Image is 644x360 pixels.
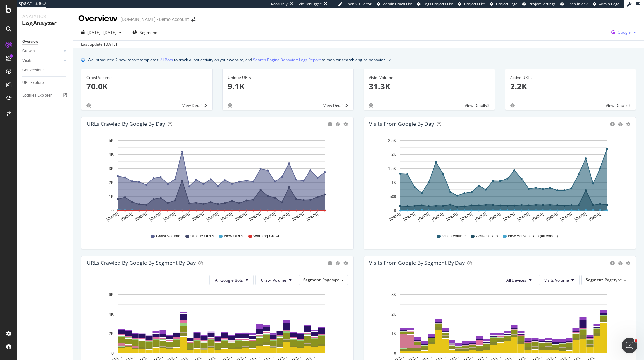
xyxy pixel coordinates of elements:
[109,332,114,336] text: 2K
[531,212,544,222] text: [DATE]
[474,212,487,222] text: [DATE]
[391,152,396,157] text: 2K
[388,212,401,222] text: [DATE]
[501,275,537,285] button: All Devices
[177,212,190,222] text: [DATE]
[496,1,517,6] span: Project Page
[234,212,248,222] text: [DATE]
[206,212,219,222] text: [DATE]
[22,48,62,55] a: Crawls
[22,79,68,86] a: URL Explorer
[394,351,396,356] text: 0
[104,42,117,47] div: [DATE]
[291,212,305,222] text: [DATE]
[190,234,214,239] span: Unique URLs
[345,1,372,6] span: Open Viz Editor
[109,194,114,199] text: 1K
[369,121,434,127] div: Visits from Google by day
[303,277,321,283] span: Segment
[476,234,498,239] span: Active URLs
[22,67,68,74] a: Conversions
[87,121,165,127] div: URLs Crawled by Google by day
[446,212,459,222] text: [DATE]
[622,338,637,353] iframe: Intercom live chat
[156,234,180,239] span: Crawl Volume
[369,81,490,92] p: 31.3K
[271,1,289,7] div: ReadOnly:
[249,212,262,222] text: [DATE]
[503,212,516,222] text: [DATE]
[338,1,372,7] a: Open Viz Editor
[22,57,62,64] a: Visits
[81,56,636,63] div: info banner
[109,180,114,185] text: 2K
[86,75,207,81] div: Crawl Volume
[391,180,396,185] text: 1K
[510,103,515,108] div: bug
[306,212,319,222] text: [DATE]
[120,16,189,23] div: [DOMAIN_NAME] - Demo Account
[22,79,45,86] div: URL Explorer
[369,75,490,81] div: Visits Volume
[224,234,243,239] span: New URLs
[130,27,161,38] button: Segments
[593,1,619,7] a: Admin Page
[417,212,430,222] text: [DATE]
[149,212,162,222] text: [DATE]
[369,136,628,227] div: A chart.
[391,292,396,297] text: 3K
[263,212,276,222] text: [DATE]
[22,57,32,64] div: Visits
[22,38,68,45] a: Overview
[618,29,631,35] span: Google
[465,103,487,108] span: View Details
[134,212,148,222] text: [DATE]
[609,27,639,38] button: Google
[506,277,526,283] span: All Devices
[78,27,124,38] button: [DATE] - [DATE]
[488,212,502,222] text: [DATE]
[109,312,114,317] text: 4K
[588,212,601,222] text: [DATE]
[586,277,603,283] span: Segment
[369,260,465,266] div: Visits from Google By Segment By Day
[328,261,332,265] div: circle-info
[626,261,630,265] div: gear
[322,277,339,283] span: Pagetype
[390,194,396,199] text: 500
[255,275,297,285] button: Crawl Volume
[228,81,349,92] p: 9.1K
[605,277,622,283] span: Pagetype
[464,1,485,6] span: Projects List
[510,75,631,81] div: Active URLs
[253,234,279,239] span: Warning Crawl
[81,42,117,47] div: Last update
[87,136,346,227] svg: A chart.
[431,212,444,222] text: [DATE]
[22,92,52,99] div: Logfiles Explorer
[567,1,588,6] span: Open in dev
[343,122,348,126] div: gear
[182,103,205,108] span: View Details
[369,103,373,108] div: bug
[508,234,558,239] span: New Active URLs (all codes)
[86,81,207,92] p: 70.0K
[423,1,453,6] span: Logs Projects List
[109,138,114,143] text: 5K
[191,212,205,222] text: [DATE]
[120,212,133,222] text: [DATE]
[323,103,346,108] span: View Details
[87,30,116,35] span: [DATE] - [DATE]
[328,122,332,126] div: circle-info
[22,48,35,55] div: Crawls
[109,292,114,297] text: 6K
[191,17,195,22] div: arrow-right-arrow-left
[574,212,587,222] text: [DATE]
[160,56,173,63] a: AI Bots
[618,261,623,265] div: bug
[394,208,396,213] text: 0
[22,67,44,74] div: Conversions
[88,56,386,63] div: We introduced 2 new report templates: to track AI bot activity on your website, and to monitor se...
[417,1,453,7] a: Logs Projects List
[460,212,473,222] text: [DATE]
